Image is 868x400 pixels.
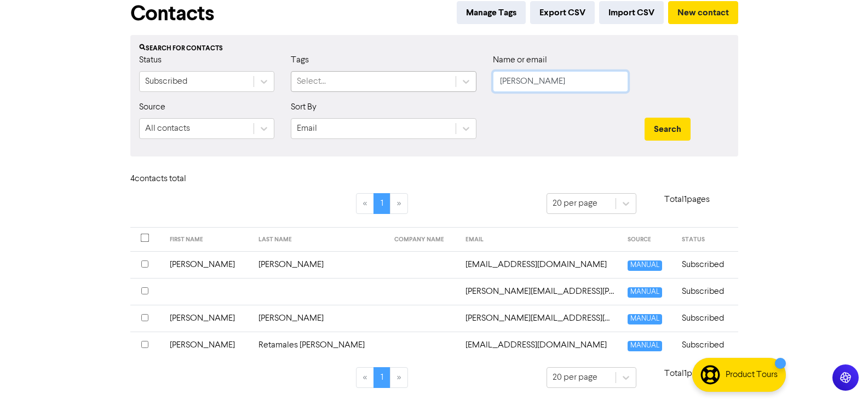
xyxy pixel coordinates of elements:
[373,193,390,214] a: Page 1 is your current page
[297,122,317,135] div: Email
[553,371,597,384] div: 20 per page
[457,1,526,24] button: Manage Tags
[675,228,738,252] th: STATUS
[373,367,390,388] a: Page 1 is your current page
[163,228,252,252] th: FIRST NAME
[130,174,218,184] h6: 4 contact s total
[139,54,162,67] label: Status
[621,228,675,252] th: SOURCE
[628,314,662,324] span: MANUAL
[297,75,326,88] div: Select...
[599,1,664,24] button: Import CSV
[291,54,309,67] label: Tags
[252,332,388,358] td: Retamales [PERSON_NAME]
[139,101,165,114] label: Source
[636,367,738,380] p: Total 1 pages
[291,101,317,114] label: Sort By
[553,197,597,210] div: 20 per page
[459,278,620,305] td: john.mitchell@potis.co.nz
[530,1,595,24] button: Export CSV
[459,228,620,252] th: EMAIL
[628,341,662,351] span: MANUAL
[163,305,252,332] td: [PERSON_NAME]
[493,54,547,67] label: Name or email
[645,118,691,141] button: Search
[628,260,662,271] span: MANUAL
[130,1,214,26] h1: Contacts
[252,251,388,278] td: [PERSON_NAME]
[459,251,620,278] td: jacqui@mitchells.org.nz
[252,228,388,252] th: LAST NAME
[459,305,620,332] td: mitchell.cardyna@gmail.com
[163,251,252,278] td: [PERSON_NAME]
[145,122,190,135] div: All contacts
[628,287,662,298] span: MANUAL
[145,75,187,88] div: Subscribed
[459,332,620,358] td: mitrecar@gmail.com
[163,332,252,358] td: [PERSON_NAME]
[668,1,738,24] button: New contact
[252,305,388,332] td: [PERSON_NAME]
[388,228,459,252] th: COMPANY NAME
[139,44,729,54] div: Search for contacts
[675,251,738,278] td: Subscribed
[675,332,738,358] td: Subscribed
[675,278,738,305] td: Subscribed
[675,305,738,332] td: Subscribed
[813,347,868,400] iframe: Chat Widget
[636,193,738,206] p: Total 1 pages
